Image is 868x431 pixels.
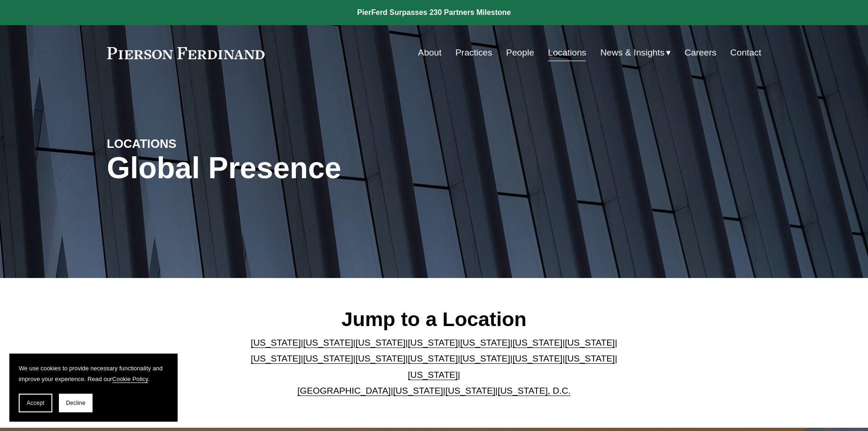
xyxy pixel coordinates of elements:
[9,354,178,422] section: Cookie banner
[251,354,301,363] a: [US_STATE]
[66,400,86,406] span: Decline
[243,307,625,331] h2: Jump to a Location
[512,338,562,348] a: [US_STATE]
[408,354,458,363] a: [US_STATE]
[600,44,671,62] a: folder dropdown
[251,338,301,348] a: [US_STATE]
[112,375,148,382] a: Cookie Policy
[506,44,534,62] a: People
[356,338,406,348] a: [US_STATE]
[107,151,543,185] h1: Global Presence
[393,386,443,396] a: [US_STATE]
[460,354,510,363] a: [US_STATE]
[565,354,615,363] a: [US_STATE]
[460,338,510,348] a: [US_STATE]
[408,370,458,380] a: [US_STATE]
[59,394,93,412] button: Decline
[27,400,44,406] span: Accept
[455,44,492,62] a: Practices
[297,386,391,396] a: [GEOGRAPHIC_DATA]
[356,354,406,363] a: [US_STATE]
[730,44,761,62] a: Contact
[548,44,586,62] a: Locations
[498,386,571,396] a: [US_STATE], D.C.
[19,394,52,412] button: Accept
[408,338,458,348] a: [US_STATE]
[303,354,353,363] a: [US_STATE]
[600,45,665,61] span: News & Insights
[684,44,716,62] a: Careers
[445,386,495,396] a: [US_STATE]
[418,44,441,62] a: About
[565,338,615,348] a: [US_STATE]
[243,335,625,399] p: | | | | | | | | | | | | | | | | | |
[19,363,168,384] p: We use cookies to provide necessary functionality and improve your experience. Read our .
[512,354,562,363] a: [US_STATE]
[303,338,353,348] a: [US_STATE]
[107,136,271,151] h4: LOCATIONS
